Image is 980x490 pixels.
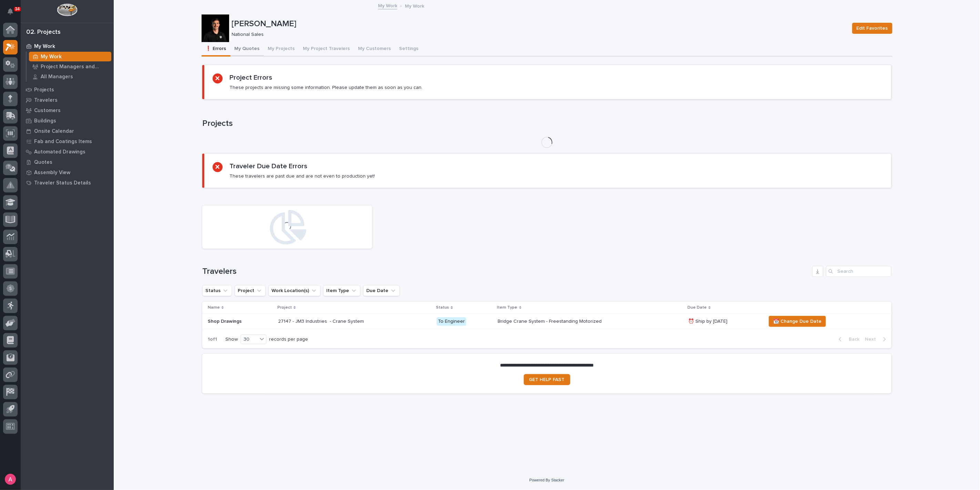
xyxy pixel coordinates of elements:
button: Status [202,285,232,296]
a: My Work [27,52,114,61]
p: records per page [269,337,308,342]
a: Projects [21,84,114,95]
button: Item Type [323,285,360,296]
p: Travelers [34,97,58,103]
p: Automated Drawings [34,149,85,155]
a: Assembly View [21,167,114,178]
p: Bridge Crane System - Freestanding Motorized [498,319,619,324]
button: Notifications [3,4,18,19]
p: Projects [34,87,54,93]
p: My Work [34,43,55,50]
span: GET HELP FAST [529,377,565,382]
p: Shop Drawings [208,319,273,324]
button: My Quotes [231,42,264,57]
button: Edit Favorites [852,23,892,34]
p: Due Date [687,304,707,311]
p: Show [225,337,238,342]
p: Name [208,304,220,311]
span: Edit Favorites [857,24,888,32]
a: GET HELP FAST [524,374,570,385]
a: Fab and Coatings Items [21,136,114,147]
p: [PERSON_NAME] [232,19,847,29]
p: Customers [34,108,61,114]
p: These travelers are past due and are not even to production yet! [229,173,375,179]
p: ⏰ Ship by [DATE] [688,319,760,324]
button: Due Date [363,285,400,296]
button: users-avatar [3,472,18,487]
p: National Sales [232,32,844,38]
p: Project [277,304,292,311]
a: Quotes [21,157,114,167]
button: 📆 Change Due Date [769,316,826,327]
p: 1 of 1 [202,331,223,348]
p: Traveler Status Details [34,180,91,186]
div: To Engineer [437,317,466,326]
span: Next [865,336,880,342]
button: Back [833,336,862,342]
p: Project Managers and Engineers [41,64,109,70]
div: 02. Projects [26,29,61,36]
p: 34 [15,7,20,11]
input: Search [826,266,891,277]
p: These projects are missing some information. Please update them as soon as you can. [229,84,422,91]
p: My Work [405,2,424,9]
a: Customers [21,105,114,116]
p: Buildings [34,118,56,124]
p: Assembly View [34,170,70,176]
h2: Project Errors [229,73,272,82]
button: My Customers [354,42,395,57]
p: Quotes [34,159,52,166]
a: Automated Drawings [21,147,114,157]
button: ❗ Errors [202,42,231,57]
a: Traveler Status Details [21,178,114,188]
button: Settings [395,42,423,57]
a: Project Managers and Engineers [27,62,114,71]
span: Back [845,336,859,342]
span: 📆 Change Due Date [773,317,821,326]
h2: Traveler Due Date Errors [229,162,307,170]
img: Workspace Logo [57,3,77,16]
h1: Travelers [202,267,809,277]
a: All Managers [27,72,114,81]
p: Onsite Calendar [34,128,74,134]
tr: Shop Drawings27147 - JM3 Industries - Crane SystemTo EngineerBridge Crane System - Freestanding M... [202,314,891,329]
a: Powered By Stacker [529,478,564,482]
div: Notifications34 [9,8,18,19]
a: Travelers [21,95,114,105]
a: My Work [378,1,397,9]
p: 27147 - JM3 Industries - Crane System [278,319,399,324]
p: All Managers [41,74,73,80]
button: My Project Travelers [299,42,354,57]
a: Onsite Calendar [21,126,114,136]
h1: Projects [202,119,891,129]
p: Fab and Coatings Items [34,139,92,145]
p: My Work [41,54,62,60]
button: My Projects [264,42,299,57]
a: My Work [21,41,114,51]
div: 30 [241,336,257,343]
button: Project [235,285,266,296]
button: Work Location(s) [268,285,320,296]
button: Next [862,336,891,342]
p: Status [436,304,449,311]
p: Item Type [497,304,518,311]
a: Buildings [21,116,114,126]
